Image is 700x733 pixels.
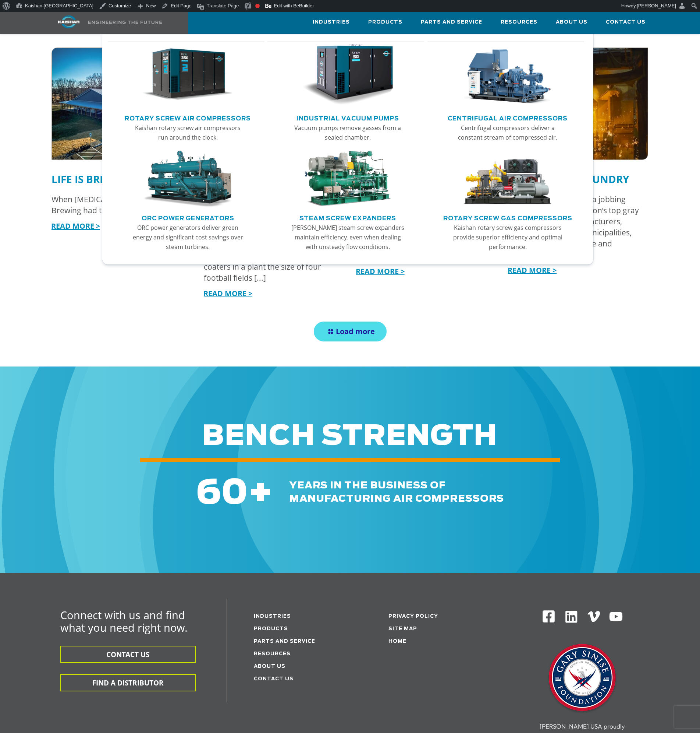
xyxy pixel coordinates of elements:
div: Focus keyphrase not set [255,4,260,8]
span: Contact Us [606,18,646,27]
a: Centrifugal Air Compressors [448,112,568,123]
img: thumb-Centrifugal-Air-Compressors [462,44,553,105]
a: Industries [313,12,350,32]
a: Site Map [388,627,417,631]
img: life is brewing office [52,48,191,159]
span: Load more [336,326,375,336]
a: Rotary Screw Gas Compressors [443,212,572,223]
a: Products [368,12,402,32]
button: CONTACT US [60,646,196,663]
span: + [248,477,273,511]
span: Products [368,18,402,27]
a: Parts and Service [421,12,482,32]
p: [PERSON_NAME] steam screw expanders maintain efficiency, even when dealing with unsteady flow con... [290,223,405,252]
button: FIND A DISTRIBUTOR [60,674,196,691]
span: years in the business of manufacturing air compressors [289,481,504,504]
span: 60 [196,477,248,511]
img: Youtube [609,610,623,624]
div: When [MEDICAL_DATA] struck, Life is Brewing had to pivot. [...] [51,194,184,216]
a: Home [388,639,406,644]
a: Contact Us [606,12,646,32]
span: [PERSON_NAME] [637,3,676,8]
img: Linkedin [564,610,579,624]
img: Vimeo [587,611,600,622]
p: Centrifugal compressors deliver a constant stream of compressed air. [450,123,565,142]
a: Products [254,627,288,631]
img: thumb-Industrial-Vacuum-Pumps [302,44,393,105]
span: Resources [501,18,537,27]
a: Contact Us [254,677,294,681]
a: Resources [501,12,537,32]
span: Parts and Service [421,18,482,27]
a: Kaishan USA [41,12,171,34]
img: thumb-ORC-Power-Generators [142,151,233,207]
img: Gary Sinise Foundation [546,642,619,715]
a: Life Is Brewing [51,172,135,186]
a: Privacy Policy [388,614,438,619]
a: Steam Screw Expanders [299,212,396,223]
a: Parts and service [254,639,315,644]
a: READ MORE > [356,266,405,276]
p: Vacuum pumps remove gasses from a sealed chamber. [290,123,405,142]
a: ORC Power Generators [142,212,234,223]
a: READ MORE > [508,265,557,275]
span: Industries [313,18,350,27]
a: Resources [254,652,291,656]
a: Industries [254,614,291,619]
a: About Us [254,664,285,669]
img: kaishan logo [41,15,96,28]
img: Engineering the future [88,21,162,24]
a: About Us [556,12,587,32]
img: thumb-Steam-Screw-Expanders [302,151,393,207]
a: READ MORE > [203,288,252,298]
a: Load more [314,322,387,341]
span: About Us [556,18,587,27]
img: thumb-Rotary-Screw-Air-Compressors [142,44,233,105]
p: ORC power generators deliver green energy and significant cost savings over steam turbines. [131,223,245,252]
p: Kaishan rotary screw air compressors run around the clock. [131,123,245,142]
p: Kaishan rotary screw gas compressors provide superior efficiency and optimal performance. [450,223,565,252]
a: Rotary Screw Air Compressors [125,112,251,123]
a: Industrial Vacuum Pumps [296,112,399,123]
img: thumb-Rotary-Screw-Gas-Compressors [462,151,553,207]
a: READ MORE > [51,221,100,231]
span: Connect with us and find what you need right now. [60,608,188,635]
img: Facebook [542,610,555,623]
